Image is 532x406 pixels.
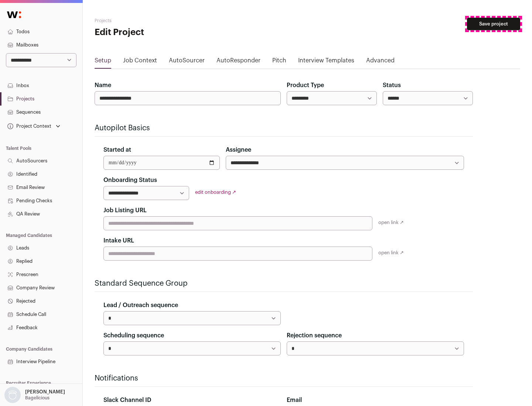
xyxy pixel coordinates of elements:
[4,387,21,403] img: nopic.png
[25,395,50,401] p: Bagelicious
[3,7,25,22] img: Wellfound
[3,387,66,403] button: Open dropdown
[103,236,134,245] label: Intake URL
[287,81,324,90] label: Product Type
[6,123,51,129] div: Project Context
[6,121,62,131] button: Open dropdown
[103,331,164,340] label: Scheduling sequence
[287,396,464,405] div: Email
[103,301,178,310] label: Lead / Outreach sequence
[272,56,286,68] a: Pitch
[103,145,131,154] label: Started at
[95,373,473,383] h2: Notifications
[95,123,473,133] h2: Autopilot Basics
[95,27,236,38] h1: Edit Project
[103,206,147,215] label: Job Listing URL
[103,396,151,405] label: Slack Channel ID
[195,190,236,195] a: edit onboarding ↗
[226,145,251,154] label: Assignee
[287,331,342,340] label: Rejection sequence
[25,389,65,395] p: [PERSON_NAME]
[216,56,260,68] a: AutoResponder
[95,278,473,289] h2: Standard Sequence Group
[95,56,111,68] a: Setup
[95,81,111,90] label: Name
[298,56,354,68] a: Interview Templates
[123,56,157,68] a: Job Context
[95,18,236,24] h2: Projects
[467,18,520,30] button: Save project
[383,81,401,90] label: Status
[169,56,205,68] a: AutoSourcer
[366,56,395,68] a: Advanced
[103,176,157,185] label: Onboarding Status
